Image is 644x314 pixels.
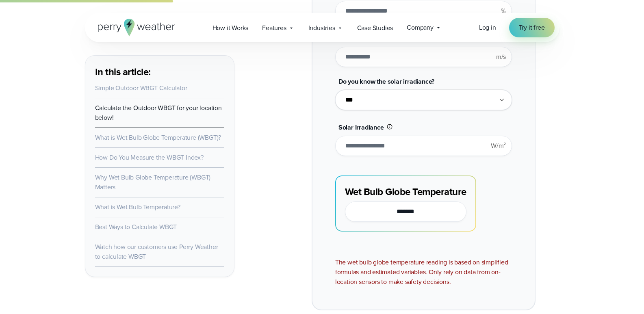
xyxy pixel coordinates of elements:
[335,258,512,287] div: The wet bulb globe temperature reading is based on simplified formulas and estimated variables. O...
[95,103,222,122] a: Calculate the Outdoor WBGT for your location below!
[407,23,434,32] span: Company
[519,23,545,32] span: Try it free
[95,133,221,142] a: What is Wet Bulb Globe Temperature (WBGT)?
[95,222,177,232] a: Best Ways to Calculate WBGT
[338,123,384,132] span: Solar Irradiance
[95,153,204,162] a: How Do You Measure the WBGT Index?
[479,23,496,32] a: Log in
[95,202,180,212] a: What is Wet Bulb Temperature?
[206,19,256,36] a: How it Works
[95,173,211,192] a: Why Wet Bulb Globe Temperature (WBGT) Matters
[95,65,224,78] h3: In this article:
[338,77,434,86] span: Do you know the solar irradiance?
[350,19,400,36] a: Case Studies
[212,23,249,33] span: How it Works
[95,242,218,261] a: Watch how our customers use Perry Weather to calculate WBGT
[509,18,555,37] a: Try it free
[262,23,286,33] span: Features
[95,83,187,93] a: Simple Outdoor WBGT Calculator
[357,23,393,33] span: Case Studies
[308,23,335,33] span: Industries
